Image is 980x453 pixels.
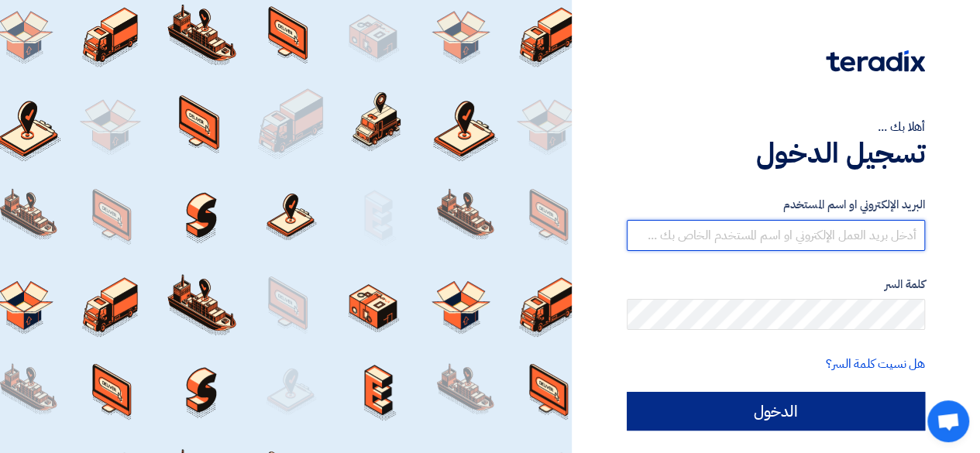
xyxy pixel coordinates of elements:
[627,220,925,251] input: أدخل بريد العمل الإلكتروني او اسم المستخدم الخاص بك ...
[826,50,925,72] img: Teradix logo
[627,118,925,136] div: أهلا بك ...
[927,400,969,442] div: Open chat
[826,355,925,373] a: هل نسيت كلمة السر؟
[627,136,925,170] h1: تسجيل الدخول
[627,276,925,293] label: كلمة السر
[627,392,925,431] input: الدخول
[627,196,925,214] label: البريد الإلكتروني او اسم المستخدم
